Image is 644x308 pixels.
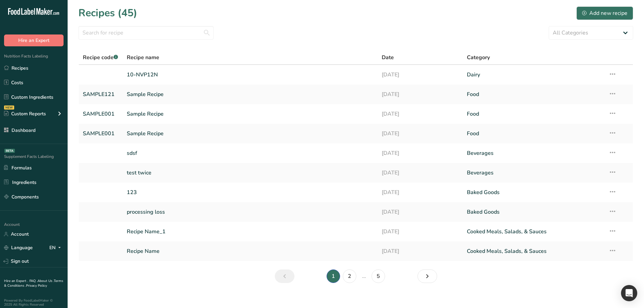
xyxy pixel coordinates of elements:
a: [DATE] [382,166,459,180]
button: Add new recipe [576,6,633,20]
a: [DATE] [382,185,459,199]
a: Terms & Conditions . [4,279,63,288]
a: Hire an Expert . [4,279,28,283]
a: About Us . [38,279,54,283]
a: [DATE] [382,107,459,121]
span: Recipe name [127,53,159,62]
a: Sample Recipe [127,87,374,101]
a: Privacy Policy [26,283,47,288]
div: EN [49,244,64,252]
a: Dairy [467,68,600,82]
a: Recipe Name [127,244,374,258]
a: Food [467,87,600,101]
a: [DATE] [382,87,459,101]
a: Previous page [275,269,294,283]
a: Food [467,126,600,141]
button: Hire an Expert [4,34,64,46]
a: Beverages [467,166,600,180]
a: 123 [127,185,374,199]
a: [DATE] [382,205,459,219]
a: Sample Recipe [127,107,374,121]
a: Food [467,107,600,121]
a: Page 5. [372,269,385,283]
a: Cooked Meals, Salads, & Sauces [467,224,600,239]
a: Sample Recipe [127,126,374,141]
a: Page 2. [343,269,356,283]
a: processing loss [127,205,374,219]
a: Cooked Meals, Salads, & Sauces [467,244,600,258]
span: Category [467,53,490,62]
div: NEW [4,105,14,110]
a: SAMPLE001 [83,107,119,121]
a: FAQ . [29,279,38,283]
a: [DATE] [382,68,459,82]
a: SAMPLE121 [83,87,119,101]
a: [DATE] [382,244,459,258]
a: [DATE] [382,126,459,141]
a: Next page [418,269,437,283]
div: BETA [4,149,15,153]
div: Powered By FoodLabelMaker © 2025 All Rights Reserved [4,299,64,307]
a: test twice [127,166,374,180]
a: Beverages [467,146,600,160]
a: 10-NVP12N [127,68,374,82]
span: Recipe code [83,54,118,61]
div: Open Intercom Messenger [621,285,637,301]
a: sdsf [127,146,374,160]
span: Date [382,53,394,62]
input: Search for recipe [78,26,214,40]
div: Custom Reports [4,110,46,117]
a: Baked Goods [467,205,600,219]
div: Add new recipe [582,9,627,17]
a: [DATE] [382,146,459,160]
h1: Recipes (45) [78,5,137,21]
a: [DATE] [382,224,459,239]
a: Recipe Name_1 [127,224,374,239]
a: Language [4,242,33,254]
a: Baked Goods [467,185,600,199]
a: SAMPLE001 [83,126,119,141]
